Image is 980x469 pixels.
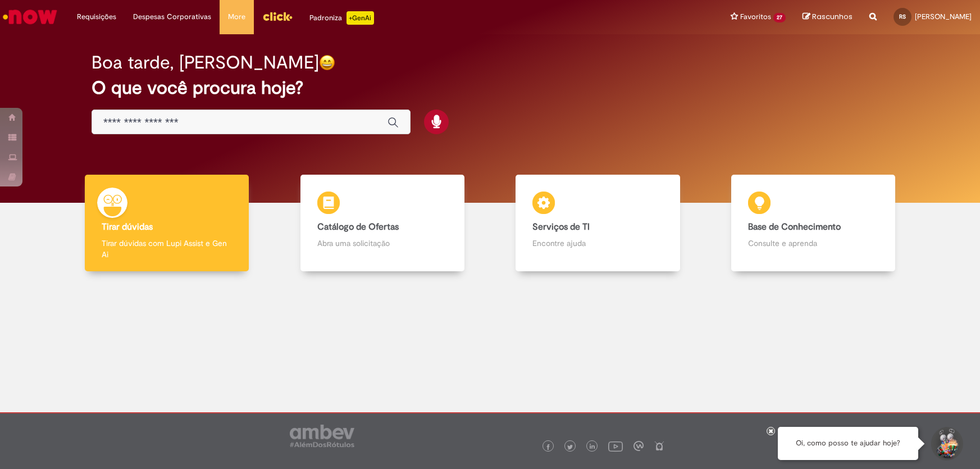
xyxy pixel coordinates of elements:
button: Iniciar Conversa de Suporte [929,427,963,461]
span: RS [899,13,906,20]
img: logo_footer_twitter.png [567,444,573,450]
img: logo_footer_youtube.png [608,439,623,453]
p: Encontre ajuda [532,238,663,249]
span: Favoritos [740,11,771,22]
img: logo_footer_workplace.png [633,441,644,451]
b: Base de Conhecimento [748,221,841,233]
a: Serviços de TI Encontre ajuda [490,175,706,272]
img: logo_footer_facebook.png [545,444,551,450]
p: Tirar dúvidas com Lupi Assist e Gen Ai [102,238,232,260]
div: Oi, como posso te ajudar hoje? [778,427,918,460]
p: Abra uma solicitação [317,238,448,249]
div: Padroniza [309,11,374,25]
img: ServiceNow [1,6,59,28]
b: Tirar dúvidas [102,221,153,233]
img: logo_footer_naosei.png [654,441,664,451]
span: Despesas Corporativas [133,11,211,22]
p: +GenAi [347,11,374,25]
b: Serviços de TI [532,221,590,233]
span: Rascunhos [812,11,853,22]
img: logo_footer_ambev_rotulo_gray.png [290,425,354,447]
span: More [228,11,245,22]
a: Tirar dúvidas Tirar dúvidas com Lupi Assist e Gen Ai [59,175,275,272]
img: logo_footer_linkedin.png [590,444,595,450]
a: Catálogo de Ofertas Abra uma solicitação [275,175,490,272]
h2: Boa tarde, [PERSON_NAME] [92,53,319,72]
h2: O que você procura hoje? [92,78,888,98]
span: [PERSON_NAME] [915,12,972,21]
span: 27 [773,13,786,22]
a: Base de Conhecimento Consulte e aprenda [705,175,921,272]
p: Consulte e aprenda [748,238,878,249]
b: Catálogo de Ofertas [317,221,399,233]
span: Requisições [77,11,116,22]
img: click_logo_yellow_360x200.png [262,8,293,25]
a: Rascunhos [803,12,853,22]
img: happy-face.png [319,54,335,71]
